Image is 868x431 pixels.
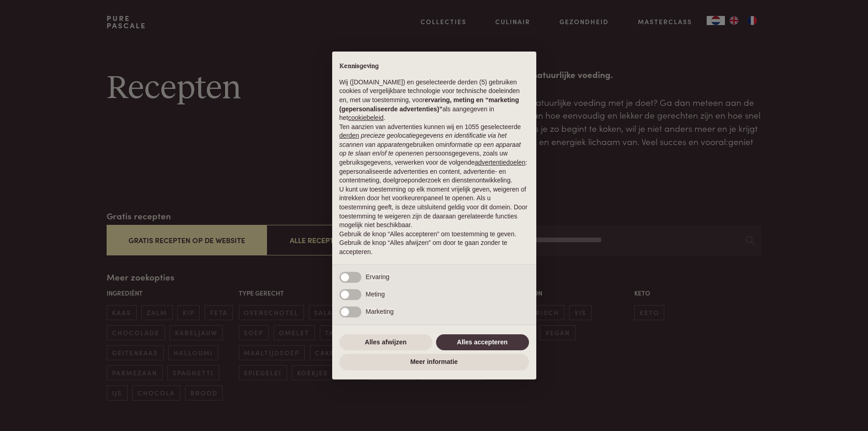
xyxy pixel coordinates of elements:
[348,114,384,121] a: cookiebeleid
[366,308,394,315] span: Marketing
[339,96,519,113] strong: ervaring, meting en “marketing (gepersonaliseerde advertenties)”
[339,141,521,157] em: informatie op een apparaat op te slaan en/of te openen
[339,334,432,351] button: Alles afwijzen
[436,334,529,351] button: Alles accepteren
[339,230,529,257] p: Gebruik de knop “Alles accepteren” om toestemming te geven. Gebruik de knop “Alles afwijzen” om d...
[339,123,529,185] p: Ten aanzien van advertenties kunnen wij en 1055 geselecteerde gebruiken om en persoonsgegevens, z...
[339,132,507,148] em: precieze geolocatiegegevens en identificatie via het scannen van apparaten
[339,62,529,71] h2: Kennisgeving
[339,354,529,370] button: Meer informatie
[339,78,529,123] p: Wij ([DOMAIN_NAME]) en geselecteerde derden (5) gebruiken cookies of vergelijkbare technologie vo...
[475,158,525,167] button: advertentiedoelen
[366,273,390,280] span: Ervaring
[339,185,529,230] p: U kunt uw toestemming op elk moment vrijelijk geven, weigeren of intrekken door het voorkeurenpan...
[366,291,385,298] span: Meting
[339,131,360,140] button: derden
